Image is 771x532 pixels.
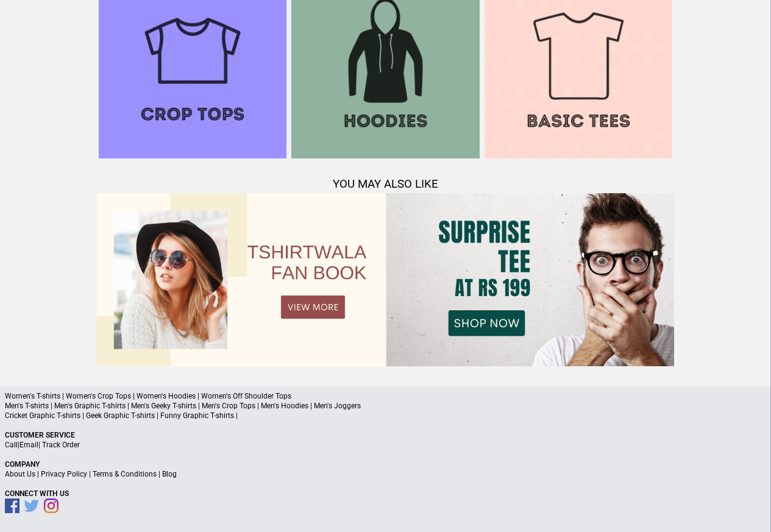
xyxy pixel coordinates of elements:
[333,177,438,191] span: YOU MAY ALSO LIKE
[5,440,766,450] p: | |
[20,441,38,449] a: Email
[5,489,766,498] p: Connect With Us
[5,470,35,478] a: About Us
[42,441,80,449] a: Track Order
[5,391,766,401] p: Women's T-shirts | Women's Crop Tops | Women's Hoodies | Women's Off Shoulder Tops
[5,459,766,469] p: Company
[5,401,766,411] p: Men's T-shirts | Men's Graphic T-shirts | Men's Geeky T-shirts | Men's Crop Tops | Men's Hoodies ...
[162,470,177,478] a: Blog
[93,470,157,478] a: Terms & Conditions
[5,430,766,440] p: Customer Service
[5,441,18,449] a: Call
[41,470,87,478] a: Privacy Policy
[5,411,766,420] p: Cricket Graphic T-shirts | Geek Graphic T-shirts | Funny Graphic T-shirts |
[5,469,766,479] p: | | |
